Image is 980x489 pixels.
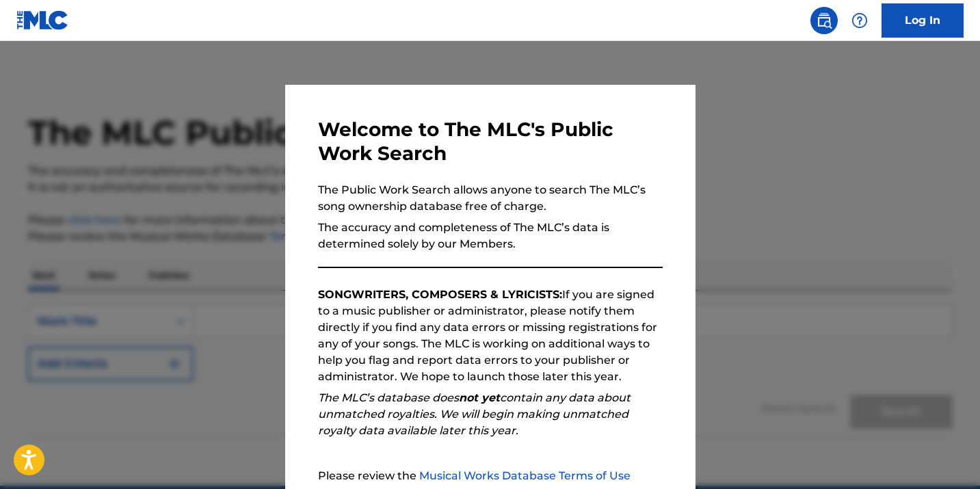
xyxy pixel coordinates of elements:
h3: Welcome to The MLC's Public Work Search [318,118,663,166]
a: Musical Works Database Terms of Use [419,469,631,482]
em: The MLC’s database does contain any data about unmatched royalties. We will begin making unmatche... [318,391,631,437]
a: Log In [882,3,964,38]
p: The Public Work Search allows anyone to search The MLC’s song ownership database free of charge. [318,182,663,215]
div: Help [846,7,873,34]
img: help [851,12,868,29]
strong: SONGWRITERS, COMPOSERS & LYRICISTS: [318,288,562,301]
p: The accuracy and completeness of The MLC’s data is determined solely by our Members. [318,220,663,252]
p: If you are signed to a music publisher or administrator, please notify them directly if you find ... [318,287,663,385]
strong: not yet [459,391,500,404]
a: Public Search [810,7,838,34]
img: search [816,12,832,29]
img: MLC Logo [16,10,69,30]
p: Please review the [318,468,663,484]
